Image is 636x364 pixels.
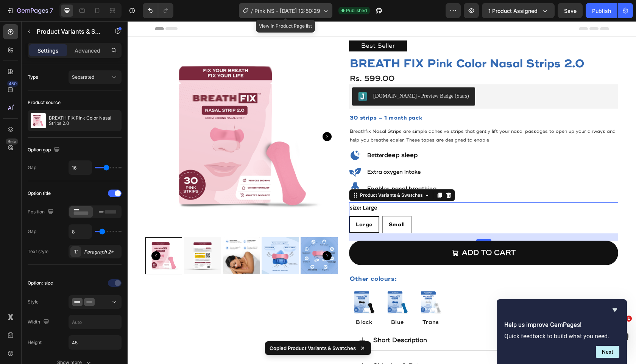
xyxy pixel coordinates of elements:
[195,230,204,239] button: Carousel Next Arrow
[28,190,51,197] div: Option title
[231,71,240,80] img: Judgeme.png
[488,7,538,15] span: 1 product assigned
[69,225,92,238] input: Auto
[28,299,39,305] div: Style
[28,317,51,327] div: Width
[295,296,312,306] p: Trans
[251,7,253,15] span: /
[240,131,257,137] span: Better
[6,138,18,145] div: Beta
[28,228,36,235] div: Gap
[558,3,583,18] button: Save
[143,3,173,18] div: Undo/Redo
[31,113,46,128] img: product feature img
[564,8,577,14] span: Save
[222,93,295,100] strong: 30 strips – 1 month pack
[246,341,305,348] strong: Shipping & Returns
[288,266,318,296] img: Nasal-Strip-Transparent-pacck_1.png
[222,107,488,122] span: Breathfix Nasal Strips are simple adhesive strips that gently lift your nasal passages to open up...
[228,200,245,207] span: Large
[28,99,61,106] div: Product source
[610,305,619,314] button: Hide survey
[346,7,367,14] span: Published
[228,296,245,306] p: Black
[221,266,252,296] img: Nasal-Strip-new-Black-MARCH1-pack_1.png
[261,200,277,207] span: Small
[262,296,278,306] p: Blue
[504,333,619,340] p: Quick feedback to build what you need.
[72,74,94,80] span: Separated
[240,164,309,171] span: Enables nasal breathing
[221,52,491,63] div: Rs. 599.00
[246,71,341,79] div: [DOMAIN_NAME] - Preview Badge (Stars)
[28,207,55,217] div: Position
[270,344,356,352] p: Copied Product Variants & Swatches
[69,315,121,329] input: Auto
[234,21,267,29] p: Best Seller
[592,7,611,15] div: Publish
[28,248,48,255] div: Text style
[239,128,291,141] h2: deep sleep
[504,320,619,330] h2: Help us improve GemPages!
[69,336,121,349] input: Auto
[221,181,250,192] legend: size: Large
[222,252,490,263] p: Other colours:
[221,219,491,244] button: Add to cart
[28,339,42,346] div: Height
[254,7,320,15] span: Pink NS - [DATE] 12:50:29
[334,227,388,236] div: Add to cart
[37,47,59,54] p: Settings
[28,164,36,171] div: Gap
[195,111,204,120] button: Carousel Next Arrow
[28,74,38,81] div: Type
[24,230,33,239] button: Carousel Back Arrow
[246,315,299,323] strong: Short Description
[255,266,285,296] img: Nasal-strip-blue-pack_1.png
[49,115,118,126] p: BREATH FIX Pink Color Nasal Strips 2.0
[50,6,53,15] p: 7
[69,161,92,174] input: Auto
[7,81,18,87] div: 450
[231,171,296,177] div: Product Variants & Swatches
[75,47,100,54] p: Advanced
[221,33,491,52] h1: BREATH FIX Pink Color Nasal Strips 2.0
[224,66,348,84] button: Judge.me - Preview Badge (Stars)
[84,249,120,255] div: Paragraph 2*
[482,3,555,18] button: 1 product assigned
[240,148,293,154] span: Extra oxygen intake
[3,3,56,18] button: 7
[128,21,636,364] iframe: To enrich screen reader interactions, please activate Accessibility in Grammarly extension settings
[28,280,53,286] div: Option: size
[69,70,122,84] button: Separated
[596,346,619,358] button: Next question
[586,3,617,18] button: Publish
[504,305,619,358] div: Help us improve GemPages!
[626,316,632,322] span: 1
[37,27,101,36] p: Product Variants & Swatches
[28,145,61,155] div: Option gap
